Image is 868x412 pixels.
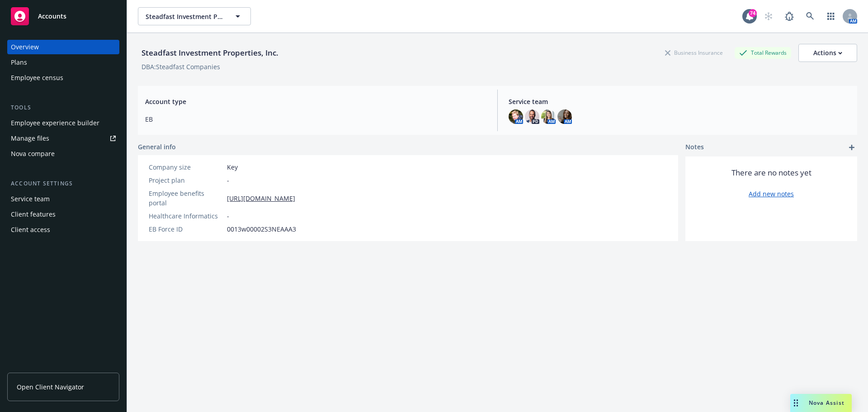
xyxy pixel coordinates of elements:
[822,7,840,25] a: Switch app
[735,47,791,58] div: Total Rewards
[149,162,223,172] div: Company size
[7,40,119,54] a: Overview
[7,223,119,237] a: Client access
[145,97,486,106] span: Account type
[17,382,84,392] span: Open Client Navigator
[509,97,850,106] span: Service team
[11,40,39,54] div: Overview
[149,211,223,221] div: Healthcare Informatics
[798,44,857,62] button: Actions
[11,116,99,130] div: Employee experience builder
[749,189,794,199] a: Add new notes
[557,109,572,124] img: photo
[525,109,539,124] img: photo
[149,224,223,234] div: EB Force ID
[660,47,727,58] div: Business Insurance
[790,394,802,412] div: Drag to move
[11,147,55,161] div: Nova compare
[227,211,229,221] span: -
[142,62,220,71] div: DBA: Steadfast Companies
[790,394,852,412] button: Nova Assist
[7,71,119,85] a: Employee census
[759,7,778,25] a: Start snowing
[227,194,295,203] a: [URL][DOMAIN_NAME]
[138,7,251,25] button: Steadfast Investment Properties, Inc.
[149,175,223,185] div: Project plan
[11,71,63,85] div: Employee census
[7,4,119,29] a: Accounts
[7,179,119,188] div: Account settings
[11,207,56,222] div: Client features
[846,142,857,153] a: add
[7,147,119,161] a: Nova compare
[145,114,486,124] span: EB
[138,47,282,59] div: Steadfast Investment Properties, Inc.
[7,192,119,206] a: Service team
[11,55,27,70] div: Plans
[227,175,229,185] span: -
[7,131,119,146] a: Manage files
[809,399,844,407] span: Nova Assist
[7,207,119,222] a: Client features
[227,162,238,172] span: Key
[11,223,50,237] div: Client access
[11,131,49,146] div: Manage files
[541,109,556,124] img: photo
[7,55,119,70] a: Plans
[749,9,757,17] div: 74
[138,142,176,152] span: General info
[731,167,811,178] span: There are no notes yet
[227,224,296,234] span: 0013w00002S3NEAAA3
[685,142,704,153] span: Notes
[146,12,224,21] span: Steadfast Investment Properties, Inc.
[509,109,523,124] img: photo
[7,103,119,112] div: Tools
[801,7,819,25] a: Search
[813,44,842,62] div: Actions
[38,13,66,20] span: Accounts
[7,116,119,130] a: Employee experience builder
[149,189,223,208] div: Employee benefits portal
[11,192,50,206] div: Service team
[780,7,798,25] a: Report a Bug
